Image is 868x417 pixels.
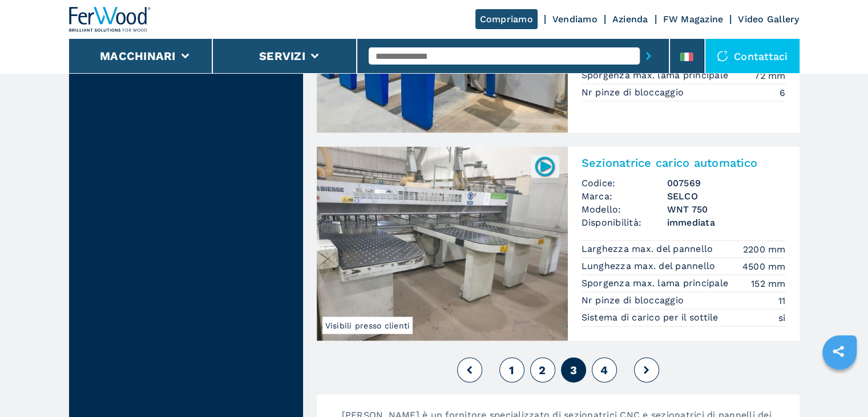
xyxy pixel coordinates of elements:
span: Disponibilità: [582,216,667,229]
p: Sporgenza max. lama principale [582,277,732,290]
p: Nr pinze di bloccaggio [582,294,687,307]
a: Compriamo [475,9,538,29]
span: Modello: [582,203,667,216]
button: 3 [561,358,586,383]
span: Visibili presso clienti [322,317,413,334]
span: 3 [570,363,576,377]
em: 2200 mm [743,243,786,256]
a: Sezionatrice carico automatico SELCO WNT 750Visibili presso clienti007569Sezionatrice carico auto... [317,147,800,341]
span: Marca: [582,190,667,203]
h3: SELCO [667,190,786,203]
img: Ferwood [69,7,151,32]
span: Codice: [582,177,667,190]
p: Sporgenza max. lama principale [582,69,732,82]
h2: Sezionatrice carico automatico [582,156,786,170]
img: Contattaci [717,50,728,62]
span: 1 [509,363,514,377]
a: Video Gallery [738,14,799,25]
span: 2 [539,363,546,377]
h3: 007569 [667,177,786,190]
span: 4 [600,363,608,377]
p: Sistema di carico per il sottile [582,311,721,324]
span: immediata [667,216,786,229]
button: 1 [499,358,524,383]
em: 152 mm [751,277,786,290]
button: submit-button [640,43,657,69]
em: 11 [778,294,786,307]
em: 6 [780,86,785,99]
p: Lunghezza max. del pannello [582,260,718,272]
button: 4 [592,358,617,383]
em: 4500 mm [742,260,786,273]
a: sharethis [824,337,853,366]
button: Macchinari [100,49,176,63]
p: Larghezza max. del pannello [582,243,716,255]
div: Contattaci [705,39,800,73]
img: Sezionatrice carico automatico SELCO WNT 750 [317,147,568,341]
em: si [778,311,786,324]
h3: WNT 750 [667,203,786,216]
a: FW Magazine [663,14,724,25]
button: Servizi [259,49,305,63]
img: 007569 [534,155,556,178]
p: Nr pinze di bloccaggio [582,86,687,99]
a: Vendiamo [552,14,597,25]
iframe: Chat [819,366,859,408]
a: Azienda [612,14,648,25]
em: 72 mm [754,69,785,82]
button: 2 [530,358,555,383]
